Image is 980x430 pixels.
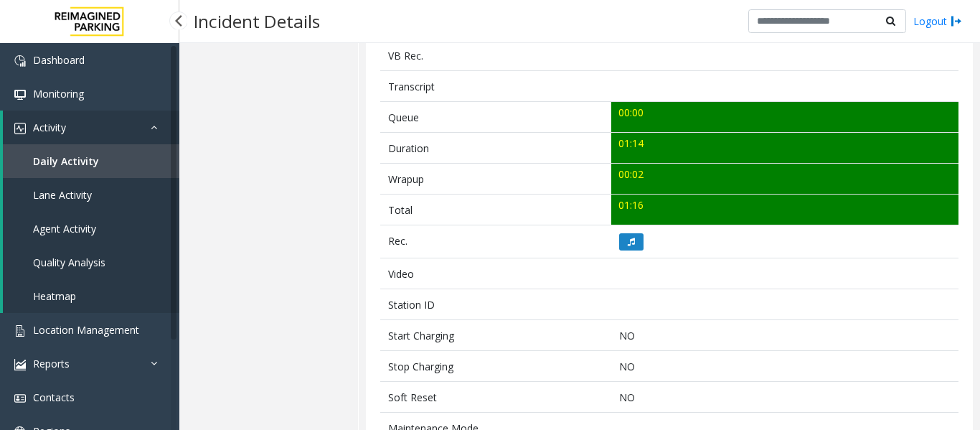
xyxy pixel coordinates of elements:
[33,357,70,370] span: Reports
[14,393,26,404] img: 'icon'
[33,121,66,134] span: Activity
[33,222,96,235] span: Agent Activity
[619,390,951,405] p: NO
[3,279,179,313] a: Heatmap
[380,71,611,102] td: Transcript
[33,256,105,269] span: Quality Analysis
[33,391,75,404] span: Contacts
[33,323,139,337] span: Location Management
[913,14,962,29] a: Logout
[3,144,179,178] a: Daily Activity
[611,164,958,195] td: 00:02
[380,102,611,133] td: Queue
[611,133,958,164] td: 01:14
[380,351,611,382] td: Stop Charging
[14,123,26,134] img: 'icon'
[611,195,958,225] td: 01:16
[380,258,611,289] td: Video
[33,289,76,303] span: Heatmap
[3,212,179,246] a: Agent Activity
[33,154,99,168] span: Daily Activity
[3,178,179,212] a: Lane Activity
[380,289,611,320] td: Station ID
[14,55,26,67] img: 'icon'
[33,53,85,67] span: Dashboard
[33,188,92,202] span: Lane Activity
[380,40,611,71] td: VB Rec.
[3,111,179,144] a: Activity
[380,195,611,225] td: Total
[619,328,951,343] p: NO
[380,320,611,351] td: Start Charging
[380,133,611,164] td: Duration
[619,359,951,374] p: NO
[187,4,327,39] h3: Incident Details
[14,359,26,370] img: 'icon'
[380,225,611,258] td: Rec.
[14,89,26,101] img: 'icon'
[33,87,84,101] span: Monitoring
[3,246,179,279] a: Quality Analysis
[611,102,958,133] td: 00:00
[380,382,611,413] td: Soft Reset
[14,325,26,337] img: 'icon'
[951,14,962,29] img: logout
[380,164,611,195] td: Wrapup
